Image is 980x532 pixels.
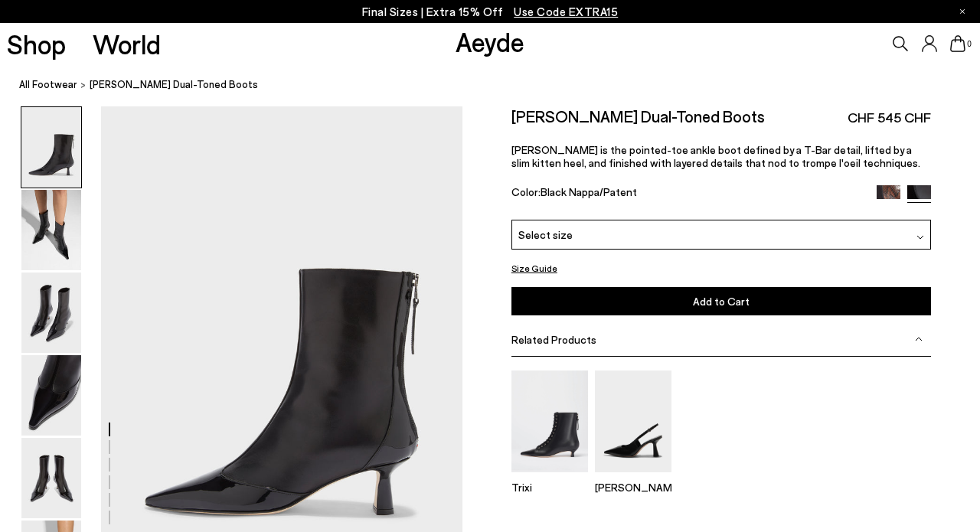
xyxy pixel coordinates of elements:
[19,77,77,93] a: All Footwear
[511,287,931,315] button: Add to Cart
[950,35,965,52] a: 0
[595,462,671,494] a: Fernanda Slingback Pumps [PERSON_NAME]
[541,185,637,198] span: Black Nappa/Patent
[511,143,931,169] p: [PERSON_NAME] is the pointed-toe ankle boot defined by a T-Bar detail, lifted by a slim kitten he...
[93,31,161,57] a: World
[518,227,573,243] span: Select size
[21,438,81,518] img: Sila Dual-Toned Boots - Image 5
[362,2,619,21] p: Final Sizes | Extra 15% Off
[511,370,588,472] img: Trixi Lace-Up Boots
[19,64,980,106] nav: breadcrumb
[511,185,864,203] div: Color:
[965,40,973,48] span: 0
[595,370,671,472] img: Fernanda Slingback Pumps
[7,31,66,57] a: Shop
[511,106,765,126] h2: [PERSON_NAME] Dual-Toned Boots
[21,273,81,353] img: Sila Dual-Toned Boots - Image 3
[511,481,588,494] p: Trixi
[511,333,596,346] span: Related Products
[916,233,924,241] img: svg%3E
[848,108,931,127] span: CHF 545 CHF
[456,25,524,57] a: Aeyde
[595,481,671,494] p: [PERSON_NAME]
[21,190,81,270] img: Sila Dual-Toned Boots - Image 2
[915,335,923,343] img: svg%3E
[21,107,81,188] img: Sila Dual-Toned Boots - Image 1
[693,295,750,308] span: Add to Cart
[90,77,258,93] span: [PERSON_NAME] Dual-Toned Boots
[21,355,81,436] img: Sila Dual-Toned Boots - Image 4
[511,259,557,278] button: Size Guide
[514,5,618,18] span: Navigate to /collections/ss25-final-sizes
[511,462,588,494] a: Trixi Lace-Up Boots Trixi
